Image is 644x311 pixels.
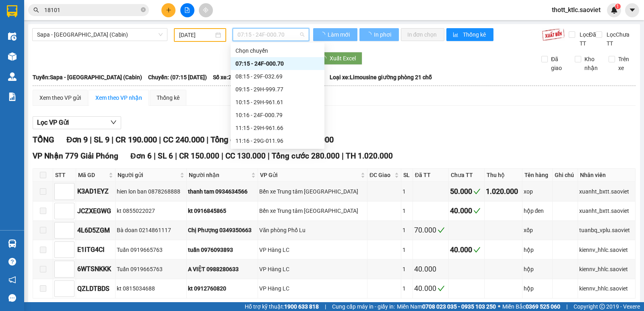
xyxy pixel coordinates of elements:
[473,246,481,253] span: check
[522,169,553,182] th: Tên hàng
[213,73,258,82] span: Số xe: 24F-000.70
[76,202,116,221] td: JCZXEGWG
[259,226,366,235] div: Văn phòng Phố Lu
[77,225,114,235] div: 4L6D5ZGM
[117,226,185,235] div: Bà doan 0214861117
[166,7,171,13] span: plus
[259,265,366,274] div: VP Hàng LC
[414,283,447,294] div: 40.000
[179,151,219,161] span: CR 150.000
[284,303,319,310] strong: 1900 633 818
[453,32,460,38] span: bar-chart
[524,226,551,235] div: xốp
[33,135,54,144] span: TỔNG
[180,3,194,17] button: file-add
[77,245,114,255] div: E1ITG4CI
[414,264,447,275] div: 40.000
[231,44,324,57] div: Chọn chuyến
[235,124,320,132] div: 11:15 - 29H-961.66
[39,93,81,102] div: Xem theo VP gửi
[235,59,320,68] div: 07:15 - 24F-000.70
[402,187,411,196] div: 1
[524,284,551,293] div: hộp
[141,6,146,14] span: close-circle
[450,186,483,197] div: 50.000
[369,171,393,179] span: ĐC Giao
[8,93,17,101] img: solution-icon
[260,171,359,179] span: VP Gửi
[159,135,161,144] span: |
[33,7,39,13] span: search
[117,206,185,215] div: kt 0855022027
[37,117,69,128] span: Lọc VP Gửi
[498,305,500,308] span: ⚪️
[599,304,605,309] span: copyright
[117,187,185,196] div: hien lon ban 0878268888
[53,169,76,182] th: STT
[184,7,190,13] span: file-add
[524,187,551,196] div: xop
[545,5,607,15] span: thott_ktlc.saoviet
[78,171,107,179] span: Mã GD
[66,135,88,144] span: Đơn 9
[578,169,636,182] th: Nhân viên
[188,284,256,293] div: kt 0912760820
[402,206,411,215] div: 1
[179,31,214,39] input: 13/08/2025
[77,186,114,196] div: K3AD1EYZ
[524,206,551,215] div: hộp đen
[175,151,177,161] span: |
[328,30,351,39] span: Làm mới
[502,302,560,311] span: Miền Bắc
[450,205,483,216] div: 40.000
[154,151,156,161] span: |
[8,52,17,61] img: warehouse-icon
[473,188,481,195] span: check
[225,151,266,161] span: CC 130.000
[235,136,320,145] div: 11:16 - 29G-011.96
[422,303,496,310] strong: 0708 023 035 - 0935 103 250
[581,55,602,72] span: Kho nhận
[117,245,185,254] div: Tuấn 0919665763
[76,279,116,299] td: QZLDTBDS
[325,302,326,311] span: |
[199,3,213,17] button: aim
[374,30,392,39] span: In phơi
[401,169,413,182] th: SL
[235,111,320,119] div: 10:16 - 24F-000.79
[235,72,320,81] div: 08:15 - 29F-032.69
[163,135,204,144] span: CC 240.000
[321,56,330,61] span: loading
[188,187,256,196] div: thanh tam 0934634566
[449,169,485,182] th: Chưa TT
[566,302,568,311] span: |
[90,135,92,144] span: |
[33,151,118,161] span: VP Nhận 779 Giải Phóng
[8,258,16,266] span: question-circle
[188,265,256,274] div: A VIỆT 0988280633
[450,244,483,255] div: 40.000
[116,135,157,144] span: CR 190.000
[330,73,432,82] span: Loại xe: Limousine giường phòng 21 chỗ
[611,6,618,14] img: icon-new-feature
[579,206,634,215] div: xuanht_bxtt.saoviet
[8,276,16,284] span: notification
[161,3,175,17] button: plus
[359,28,399,41] button: In phơi
[76,240,116,260] td: E1ITG4CI
[95,93,142,102] div: Xem theo VP nhận
[188,226,256,235] div: Chị Phượng 0349350663
[553,169,578,182] th: Ghi chú
[141,7,146,12] span: close-circle
[258,182,367,201] td: Bến xe Trung tâm Lào Cai
[463,30,487,39] span: Thống kê
[8,294,16,302] span: message
[413,169,449,182] th: Đã TT
[486,186,520,197] div: 1.020.000
[8,72,17,81] img: warehouse-icon
[237,29,304,41] span: 07:15 - 24F-000.70
[235,85,320,94] div: 09:15 - 29H-999.77
[117,284,185,293] div: kt 0815034688
[402,265,411,274] div: 1
[268,151,270,161] span: |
